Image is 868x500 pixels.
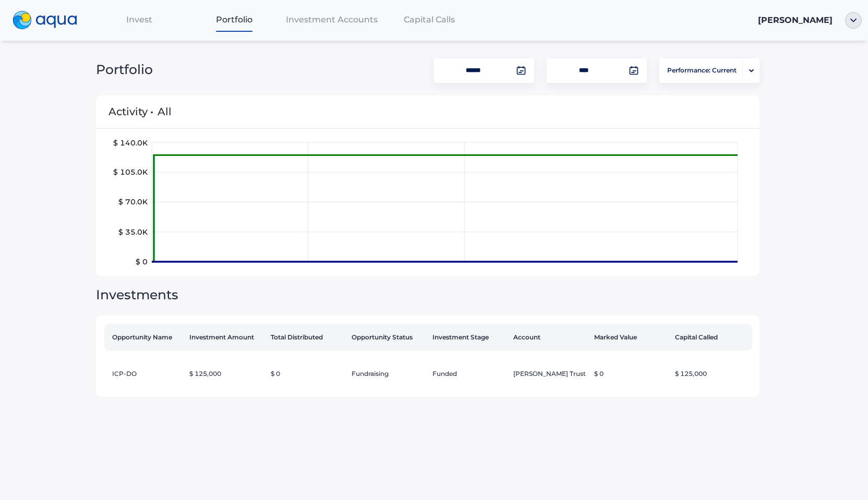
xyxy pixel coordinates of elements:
[347,324,428,351] th: Opportunity Status
[113,138,148,148] tspan: $ 140.0K
[185,324,266,351] th: Investment Amount
[758,15,833,25] span: [PERSON_NAME]
[404,15,455,25] span: Capital Calls
[671,359,752,388] td: $ 125,000
[286,15,378,25] span: Investment Accounts
[267,359,347,388] td: $ 0
[659,58,759,83] button: Performance: Currentportfolio-arrow
[92,9,187,30] a: Invest
[104,324,185,351] th: Opportunity Name
[509,359,590,388] td: [PERSON_NAME] Trust
[516,65,526,76] img: calendar
[118,198,148,207] tspan: $ 70.0K
[590,324,671,351] th: Marked Value
[749,69,754,72] img: portfolio-arrow
[113,167,148,177] tspan: $ 105.0K
[96,287,178,302] span: Investments
[267,324,347,351] th: Total Distributed
[158,105,172,118] span: All
[509,324,590,351] th: Account
[428,324,509,351] th: Investment Stage
[118,227,148,237] tspan: $ 35.0K
[104,359,185,388] td: ICP-DO
[347,359,428,388] td: Fundraising
[185,359,266,388] td: $ 125,000
[216,15,252,25] span: Portfolio
[590,359,671,388] td: $ 0
[428,359,509,388] td: Funded
[108,92,153,131] span: Activity •
[96,62,153,77] span: Portfolio
[629,65,639,76] img: calendar
[13,11,77,30] img: logo
[845,12,862,29] img: ellipse
[6,8,92,32] a: logo
[187,9,282,30] a: Portfolio
[126,15,152,25] span: Invest
[382,9,477,30] a: Capital Calls
[671,324,752,351] th: Capital Called
[282,9,382,30] a: Investment Accounts
[136,257,148,266] tspan: $ 0
[667,60,737,81] span: Performance: Current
